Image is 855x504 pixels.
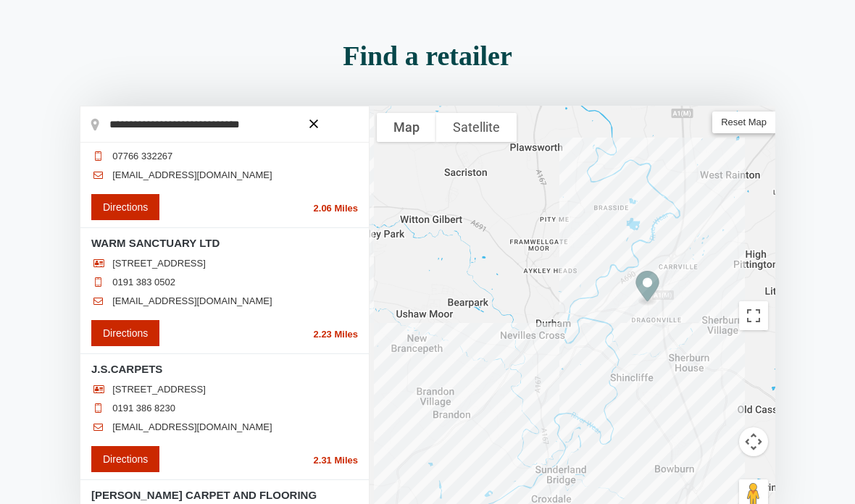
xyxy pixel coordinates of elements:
h3: WARM SANCTUARY LTD [91,235,358,251]
a: Directions [91,320,159,346]
button: Show satellite imagery [436,113,517,142]
button: Map camera controls [739,427,768,456]
a: [EMAIL_ADDRESS][DOMAIN_NAME] [112,169,272,181]
a: 0191 386 8230 [112,403,175,414]
span: [STREET_ADDRESS] [112,384,206,395]
h3: [PERSON_NAME] CARPET AND FLOORING [91,487,358,503]
div: Your Current Location [562,184,591,213]
span: 2.06 Miles [314,203,358,214]
span: Reset Map [712,112,775,133]
a: [EMAIL_ADDRESS][DOMAIN_NAME] [112,421,272,433]
button: Toggle fullscreen view [739,301,768,330]
a: [EMAIL_ADDRESS][DOMAIN_NAME] [112,295,272,307]
span: 2.31 Miles [314,455,358,466]
h2: Find a retailer [22,42,833,70]
a: 0191 383 0502 [112,277,175,288]
a: Directions [91,446,159,472]
span: [STREET_ADDRESS] [112,258,206,269]
span: 2.23 Miles [314,329,358,340]
button: Show street map [377,113,436,142]
h3: J.S.CARPETS [91,361,358,377]
a: 07766 332267 [112,151,172,162]
a: Directions [91,194,159,220]
div: J.S.CARPETS [630,265,665,312]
